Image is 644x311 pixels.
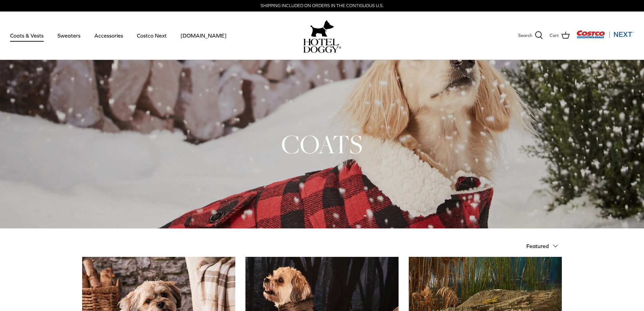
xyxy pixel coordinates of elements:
a: hoteldoggy.com hoteldoggycom [303,18,341,53]
span: Search [518,32,532,39]
a: Search [518,31,543,40]
img: hoteldoggy.com [310,18,334,39]
a: [DOMAIN_NAME] [174,24,233,47]
h1: COATS [82,128,562,161]
a: Costco Next [131,24,173,47]
a: Coats & Vests [4,24,50,47]
a: Sweaters [51,24,87,47]
span: Featured [526,243,549,249]
button: Featured [526,239,562,253]
a: Visit Costco Next [576,35,634,40]
span: Cart [550,32,559,39]
a: Accessories [88,24,129,47]
img: Costco Next [576,30,634,39]
a: Cart [550,31,570,40]
img: hoteldoggycom [303,39,341,53]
